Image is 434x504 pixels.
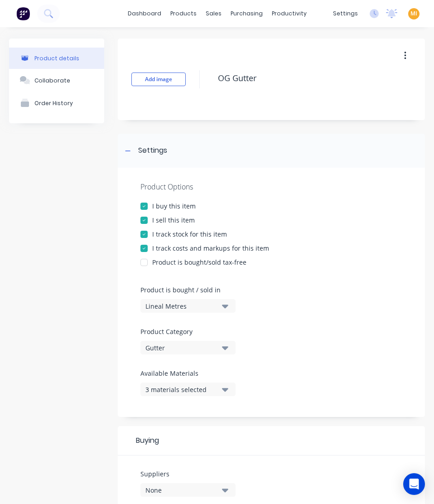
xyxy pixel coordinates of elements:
[131,73,186,86] button: Add image
[213,68,411,89] textarea: OG Gutter
[410,10,417,18] span: MI
[328,7,362,20] div: settings
[34,55,79,62] div: Product details
[152,243,269,253] div: I track costs and markups for this item
[145,301,218,311] div: Lineal Metres
[140,341,236,354] button: Gutter
[152,215,195,225] div: I sell this item
[34,77,70,84] div: Collaborate
[166,7,201,20] div: products
[201,7,226,20] div: sales
[403,473,425,495] div: Open Intercom Messenger
[118,426,425,456] div: Buying
[152,229,227,239] div: I track stock for this item
[140,483,236,497] button: None
[9,92,104,114] button: Order History
[140,469,236,479] label: Suppliers
[145,385,218,394] div: 3 materials selected
[138,145,167,156] div: Settings
[140,327,231,336] label: Product Category
[140,181,402,192] div: Product Options
[145,343,218,353] div: Gutter
[145,485,218,495] div: None
[152,201,196,211] div: I buy this item
[140,368,236,378] label: Available Materials
[152,257,246,267] div: Product is bought/sold tax-free
[140,285,231,295] label: Product is bought / sold in
[34,100,73,107] div: Order History
[16,7,30,20] img: Factory
[267,7,311,20] div: productivity
[140,383,236,396] button: 3 materials selected
[140,299,236,313] button: Lineal Metres
[9,69,104,92] button: Collaborate
[9,48,104,69] button: Product details
[123,7,166,20] a: dashboard
[226,7,267,20] div: purchasing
